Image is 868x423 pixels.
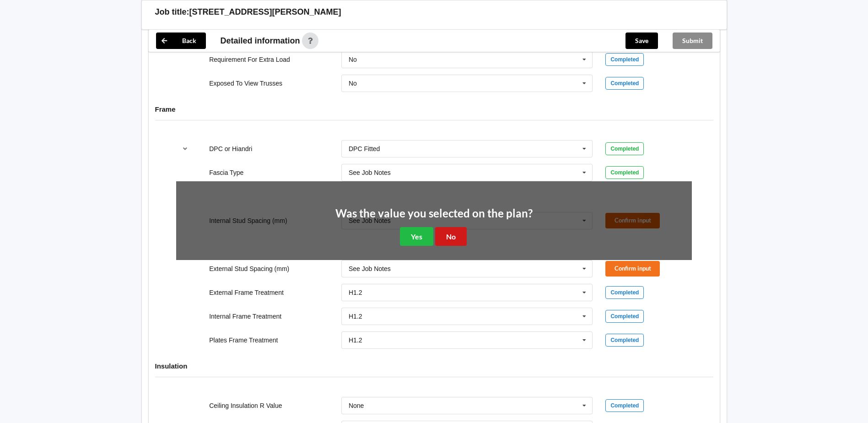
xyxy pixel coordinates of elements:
[625,33,658,49] button: Save
[209,56,290,63] label: Requirement For Extra Load
[335,206,533,221] h2: Was the value you selected on the plan?
[189,7,341,17] h3: [STREET_ADDRESS][PERSON_NAME]
[209,80,282,87] label: Exposed To View Trusses
[400,227,433,246] button: Yes
[349,80,357,87] div: No
[349,402,364,409] div: None
[605,77,644,90] div: Completed
[209,336,278,344] label: Plates Frame Treatment
[605,142,644,155] div: Completed
[349,289,362,296] div: H1.2
[605,286,644,299] div: Completed
[156,33,206,49] button: Back
[209,169,243,176] label: Fascia Type
[209,265,289,272] label: External Stud Spacing (mm)
[605,53,644,66] div: Completed
[605,166,644,179] div: Completed
[349,337,362,343] div: H1.2
[155,105,713,114] h4: Frame
[349,266,391,272] div: See Job Notes
[155,7,189,17] h3: Job title:
[209,313,281,320] label: Internal Frame Treatment
[209,145,252,152] label: DPC or Hiandri
[155,362,713,370] h4: Insulation
[605,399,644,412] div: Completed
[605,261,660,276] button: Confirm input
[176,141,194,157] button: reference-toggle
[349,146,380,152] div: DPC Fitted
[349,169,391,176] div: See Job Notes
[221,37,300,45] span: Detailed information
[435,227,467,246] button: No
[349,56,357,63] div: No
[209,289,284,296] label: External Frame Treatment
[209,402,282,409] label: Ceiling Insulation R Value
[349,313,362,320] div: H1.2
[605,310,644,323] div: Completed
[605,334,644,347] div: Completed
